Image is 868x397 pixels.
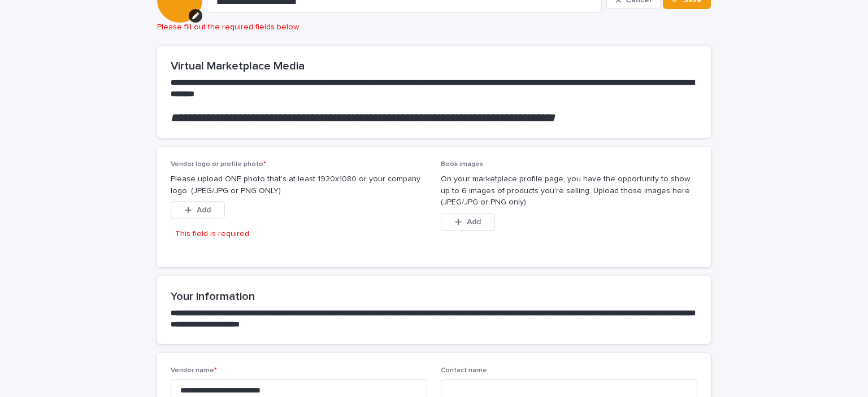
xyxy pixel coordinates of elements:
span: Vendor name [171,367,217,374]
span: Add [197,206,211,214]
span: Vendor logo or profile photo [171,161,266,168]
p: Please upload ONE photo that’s at least 1920x1080 or your company logo. (JPEG/JPG or PNG ONLY) [171,173,427,197]
p: On your marketplace profile page, you have the opportunity to show up to 6 images of products you... [441,173,697,208]
span: Contact name [441,367,487,374]
p: Please fill out the required fields below. [157,23,711,32]
button: Add [171,201,225,219]
span: Add [467,218,481,226]
p: This field is required [175,228,249,240]
span: Book images [441,161,483,168]
button: Add [441,213,495,231]
h2: Virtual Marketplace Media [171,59,697,73]
h2: Your information [171,290,697,303]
